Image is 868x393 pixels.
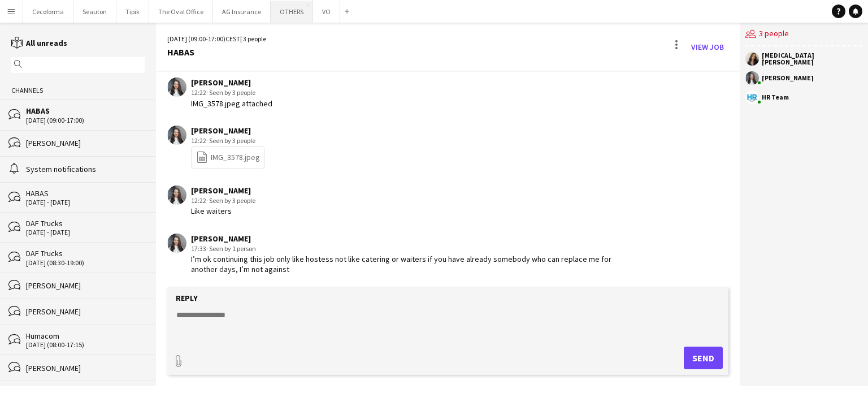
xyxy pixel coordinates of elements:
div: [PERSON_NAME] [191,234,634,244]
div: [DATE] - [DATE] [26,228,145,236]
div: HR Team [762,94,789,101]
button: VO [313,1,340,23]
div: [MEDICAL_DATA][PERSON_NAME] [762,52,862,66]
span: · Seen by 1 person [206,244,256,253]
div: [DATE] (08:00-17:15) [26,341,145,349]
div: HABAS [26,188,145,198]
button: Cecoforma [23,1,73,23]
div: HABAS [26,106,145,116]
div: 12:22 [191,196,255,206]
div: HABAS [167,47,266,57]
div: [DATE] (08:30-19:00) [26,259,145,267]
div: [PERSON_NAME] [26,280,145,291]
div: [DATE] (09:00-17:00) [26,116,145,124]
span: · Seen by 3 people [206,196,255,205]
div: [PERSON_NAME] [191,126,265,136]
div: 17:33 [191,244,634,254]
span: · Seen by 3 people [206,88,255,97]
div: [DATE] - [DATE] [26,198,145,206]
div: [PERSON_NAME] [26,138,145,148]
div: 3 people [745,23,862,46]
div: [PERSON_NAME] [26,363,145,373]
button: The Oval Office [149,1,213,23]
button: AG Insurance [213,1,271,23]
div: IMG_3578.jpeg attached [191,98,272,109]
button: Send [684,347,723,369]
div: System notifications [26,164,145,174]
div: [DATE] (09:00-17:00) | 3 people [167,34,266,44]
button: Seauton [73,1,116,23]
span: CEST [225,34,240,43]
button: OTHERS [271,1,313,23]
div: 12:22 [191,88,272,98]
a: All unreads [11,38,67,48]
div: DAF Trucks [26,248,145,258]
div: 12:22 [191,136,265,146]
button: Tipik [116,1,149,23]
div: Like waiters [191,206,255,216]
div: DAF Trucks [26,218,145,228]
div: Humacom [26,331,145,341]
div: [PERSON_NAME] [191,77,272,88]
div: [PERSON_NAME] [26,306,145,317]
span: · Seen by 3 people [206,136,255,145]
div: I’m ok continuing this job only like hostess not like catering or waiters if you have already som... [191,254,634,274]
div: [PERSON_NAME] [762,75,814,81]
label: Reply [176,293,198,303]
div: [PERSON_NAME] [191,185,255,196]
a: View Job [687,38,728,56]
a: IMG_3578.jpeg [196,151,260,164]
